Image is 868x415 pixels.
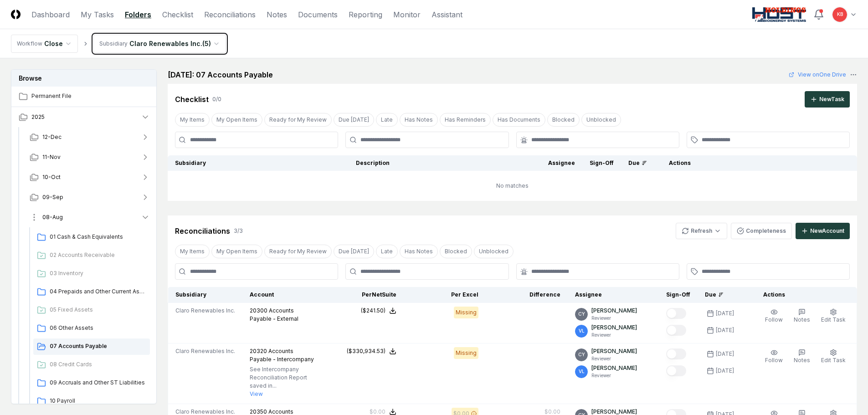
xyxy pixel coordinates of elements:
button: Follow [763,307,785,326]
div: New Account [810,227,844,235]
button: Due Today [334,113,374,127]
th: Per Excel [404,287,486,303]
a: Reconciliations [204,9,256,20]
a: Dashboard [31,9,70,20]
span: 09-Sep [42,193,63,201]
span: 01 Cash & Cash Equivalents [50,233,146,241]
div: Missing [454,347,478,359]
div: 3 / 3 [234,227,243,235]
span: KB [837,11,843,18]
p: [PERSON_NAME] [591,323,637,332]
span: 10 Payroll [50,397,146,405]
button: 09-Sep [22,187,157,207]
th: Difference [486,287,568,303]
a: 05 Fixed Assets [33,302,150,318]
span: Notes [794,316,810,323]
button: My Open Items [211,245,262,258]
a: 01 Cash & Cash Equivalents [33,229,150,246]
th: Sign-Off [659,287,698,303]
div: ($330,934.53) [347,347,385,355]
div: Subsidiary [99,40,128,48]
td: No matches [168,171,857,201]
div: Actions [756,291,850,299]
span: Accounts Payable - Intercompany [250,348,314,363]
span: VL [579,368,585,375]
span: Follow [765,316,783,323]
a: Monitor [393,9,421,20]
a: 08 Credit Cards [33,357,150,373]
button: Has Notes [400,113,438,127]
button: 12-Dec [22,127,157,147]
button: 08-Aug [22,207,157,227]
span: 08-Aug [42,213,63,221]
th: Sign-Off [582,155,621,171]
span: CY [578,351,585,358]
button: View [250,390,263,398]
span: 02 Accounts Receivable [50,251,146,259]
span: 12-Dec [42,133,62,141]
div: Account [250,291,314,299]
button: Edit Task [819,347,847,366]
p: [PERSON_NAME] [591,347,637,355]
span: 08 Credit Cards [50,360,146,369]
span: 20320 [250,348,267,354]
a: Folders [125,9,151,20]
div: [DATE] [716,309,734,318]
span: Claro Renewables Inc. [175,307,235,315]
p: Reviewer [591,332,637,338]
a: 07 Accounts Payable [33,338,150,355]
div: ($241.50) [361,307,385,315]
a: Permanent File [11,87,157,107]
button: KB [832,6,848,23]
span: 09 Accruals and Other ST Liabilities [50,379,146,387]
div: 0 / 0 [212,95,221,103]
button: Has Documents [493,113,545,127]
div: Workflow [17,40,42,48]
button: Due Today [334,245,374,258]
a: Documents [298,9,338,20]
span: 05 Fixed Assets [50,306,146,314]
button: Has Reminders [440,113,491,127]
span: Follow [765,357,783,364]
th: Assignee [541,155,582,171]
a: 06 Other Assets [33,320,150,337]
span: Permanent File [31,92,150,100]
div: Missing [454,307,478,318]
div: [DATE] [716,367,734,375]
p: Reviewer [591,372,637,379]
button: My Items [175,113,210,127]
p: [PERSON_NAME] [591,307,637,315]
th: Subsidiary [168,155,349,171]
button: Completeness [731,223,792,239]
a: 10 Payroll [33,393,150,410]
h3: Browse [11,70,156,87]
button: Blocked [440,245,472,258]
button: Notes [792,347,812,366]
button: Edit Task [819,307,847,326]
button: Unblocked [581,113,621,127]
a: Reporting [349,9,382,20]
span: CY [578,311,585,318]
button: Blocked [547,113,580,127]
button: Ready for My Review [264,245,332,258]
span: 03 Inventory [50,269,146,277]
span: Claro Renewables Inc. [175,347,235,355]
p: Reviewer [591,315,637,322]
p: [PERSON_NAME] [591,364,637,372]
th: Subsidiary [168,287,243,303]
div: Actions [662,159,850,167]
button: Follow [763,347,785,366]
img: Host NA Holdings logo [752,7,806,22]
div: Due [628,159,647,167]
a: 03 Inventory [33,266,150,282]
button: Notes [792,307,812,326]
button: NewTask [805,91,850,108]
span: 07 Accounts Payable [50,342,146,350]
h2: [DATE]: 07 Accounts Payable [168,69,273,80]
p: See Intercompany Reconciliation Report saved in... [250,365,314,390]
div: [DATE] [716,350,734,358]
th: Assignee [568,287,659,303]
a: Assistant [431,9,462,20]
div: New Task [819,95,844,103]
span: Edit Task [821,316,846,323]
